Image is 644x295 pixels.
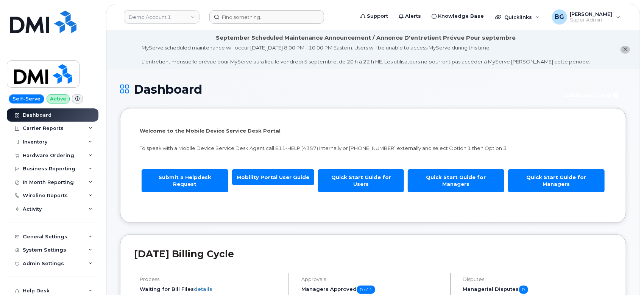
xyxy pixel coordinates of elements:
[142,169,228,192] a: Submit a Helpdesk Request
[232,169,314,185] a: Mobility Portal User Guide
[142,44,590,65] div: MyServe scheduled maintenance will occur [DATE][DATE] 8:00 PM - 10:00 PM Eastern. Users will be u...
[301,286,444,294] h5: Managers Approved
[216,34,516,42] div: September Scheduled Maintenance Announcement / Annonce D'entretient Prévue Pour septembre
[134,248,612,259] h2: [DATE] Billing Cycle
[558,89,626,102] button: Customer Card
[463,286,612,294] h5: Managerial Disputes
[318,169,404,192] a: Quick Start Guide for Users
[357,286,375,294] span: 0 of 1
[140,276,282,282] h4: Process
[140,286,282,293] li: Waiting for Bill Files
[140,145,607,152] p: To speak with a Mobile Device Service Desk Agent call 811-HELP (4357) internally or [PHONE_NUMBER...
[519,286,528,294] span: 0
[301,276,444,282] h4: Approvals
[508,169,605,192] a: Quick Start Guide for Managers
[408,169,504,192] a: Quick Start Guide for Managers
[621,46,630,54] button: close notification
[463,276,612,282] h4: Disputes
[140,127,607,134] p: Welcome to the Mobile Device Service Desk Portal
[194,286,212,292] a: details
[120,83,554,96] h1: Dashboard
